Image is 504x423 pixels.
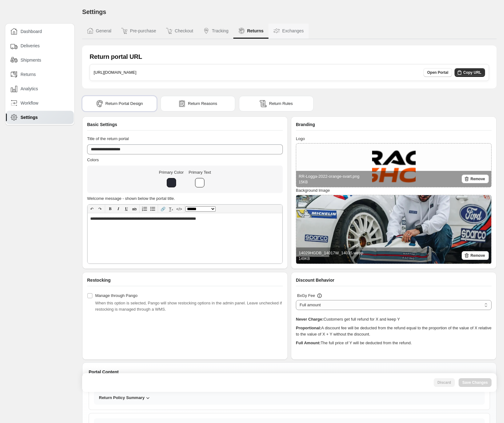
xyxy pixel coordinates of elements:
button: Tracking [198,24,233,39]
h3: Welcome message - shown below the portal title. [87,195,283,202]
button: Checkout [161,24,198,39]
button: Exchanges [268,24,309,39]
p: The full price of Y will be deducted from the refund. [296,340,492,346]
span: Shipments [21,57,41,63]
button: Pre-purchase [116,24,161,39]
span: Open Portal [427,70,448,75]
button: </> [175,205,183,213]
img: Tracking icon [203,28,209,34]
img: RR-Logga-2022-orange-svart.png [372,143,416,187]
h3: Title of the return portal [87,136,283,142]
img: General icon [87,28,93,34]
span: Logo [296,136,305,141]
span: Primary Color [159,170,184,175]
img: Checkout icon [166,28,172,34]
button: ↷ [96,205,104,213]
span: Workflow [21,100,38,106]
strong: Never Charge: [296,317,324,322]
span: Primary Text [189,170,211,175]
s: ab [132,207,137,211]
span: When this option is selected, Pango will show restocking options in the admin panel. Leave unchec... [95,301,282,312]
div: 14029HGDB_14017W_14035.webp [299,250,363,261]
h3: Colors [87,157,283,163]
button: 🔗 [159,205,167,213]
strong: Full Amount: [296,341,321,345]
p: 15 KB [299,180,359,185]
button: Remove [462,175,489,183]
div: Restocking [87,277,283,286]
span: Analytics [21,86,38,92]
span: Return Reasons [188,101,217,107]
button: 𝐁 [106,205,114,213]
button: Returns [233,24,268,39]
p: Customers get full refund for X and keep Y [296,316,492,322]
a: Open Portal [423,68,452,77]
span: Copy URL [463,70,481,75]
span: Return Rules [269,101,293,107]
span: Remove [470,176,485,181]
span: 𝐔 [125,206,128,211]
button: 𝑰 [114,205,122,213]
span: Remove [470,253,485,258]
img: 14029HGDB_14017W_14035.webp [296,195,491,264]
strong: Proportional: [296,326,321,330]
span: Manage through Pango [95,293,138,298]
button: T̲ₓ [167,205,175,213]
button: ab [130,205,138,213]
span: Deliveries [21,43,40,49]
div: RR-Logga-2022-orange-svart.png [299,173,359,185]
div: Discount Behavior [296,277,492,286]
button: Bullet list [149,205,157,213]
p: A discount fee will be deducted from the refund equal to the proportion of the value of X relativ... [296,325,492,337]
button: 𝐔 [122,205,130,213]
span: Returns [21,71,36,78]
h3: Return Policy Summary [99,395,145,401]
span: Return Portal Design [105,101,143,107]
button: General [82,24,116,39]
img: rules icon [260,100,267,107]
h1: Return portal URL [90,53,142,60]
img: reasons icon [179,100,185,107]
div: Portal Content [89,369,490,378]
img: Returns icon [238,28,245,34]
img: Exchanges icon [273,28,280,34]
img: portal icon [96,100,103,107]
h3: [URL][DOMAIN_NAME] [94,69,136,76]
img: Pre-purchase icon [121,28,128,34]
button: Numbered list [141,205,149,213]
span: Dashboard [21,28,42,35]
div: Basic Settings [87,121,283,131]
span: Background Image [296,188,330,193]
span: Settings [82,8,106,15]
button: Remove [462,251,489,260]
button: ↶ [88,205,96,213]
div: Branding [296,121,492,131]
span: Settings [21,114,38,120]
h3: BxGy Fee [297,293,315,299]
button: Copy URL [455,68,485,77]
p: 149 KB [299,256,363,261]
